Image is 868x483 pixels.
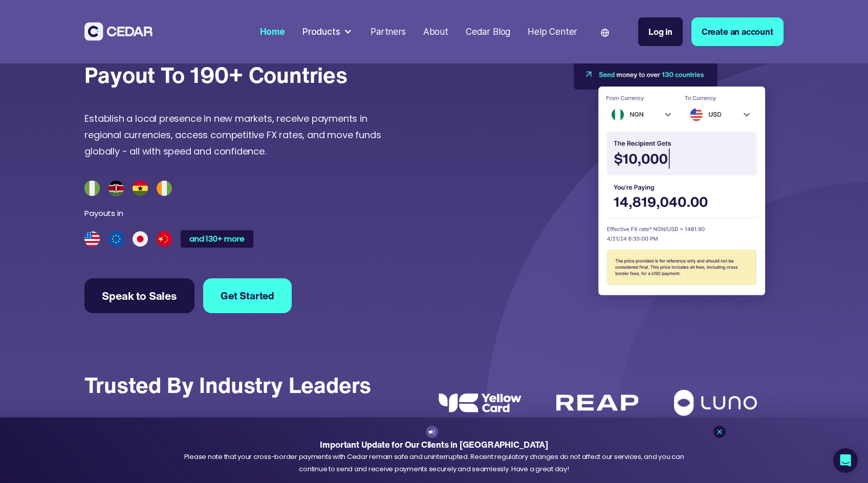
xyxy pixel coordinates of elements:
[428,428,436,436] img: announcement
[366,20,410,43] a: Partners
[84,372,371,398] div: Trusted by Industry Leaders
[84,208,123,219] div: Payouts in
[833,448,858,473] div: Open Intercom Messenger
[203,278,292,313] a: Get Started
[189,235,245,243] div: and 130+ more
[423,25,448,38] div: About
[601,29,609,37] img: world icon
[84,62,348,88] div: Payout to 190+ countries
[183,451,685,475] div: Please note that your cross-border payments with Cedar remain safe and uninterrupted. Recent regu...
[302,25,340,38] div: Products
[648,25,672,38] div: Log in
[298,21,358,43] div: Products
[528,25,577,38] div: Help Center
[371,25,406,38] div: Partners
[84,181,172,196] img: countries
[524,20,582,43] a: Help Center
[574,59,784,315] img: Send monney to over 130 countries UI
[255,20,289,43] a: Home
[320,438,548,451] strong: Important Update for Our Clients in [GEOGRAPHIC_DATA]
[462,20,515,43] a: Cedar Blog
[84,112,381,158] span: Establish a local presence in new markets, receive payments in regional currencies, access compet...
[674,390,757,416] img: Luno logo
[466,25,510,38] div: Cedar Blog
[84,278,194,313] a: Speak to Sales
[260,25,285,38] div: Home
[691,17,784,46] a: Create an account
[419,20,452,43] a: About
[638,17,683,46] a: Log in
